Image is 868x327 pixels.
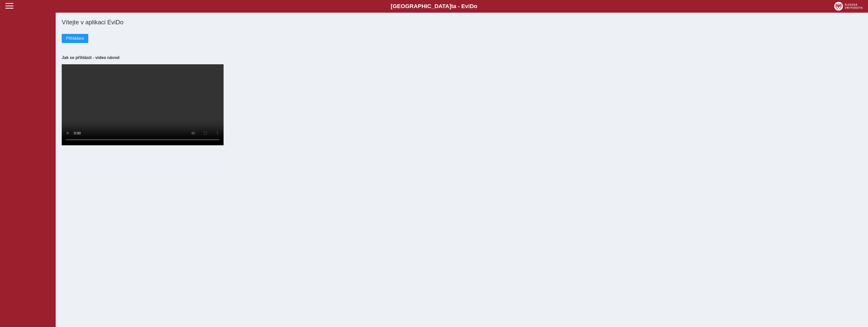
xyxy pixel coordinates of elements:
[62,19,862,26] h1: Vítejte v aplikaci EviDo
[15,3,853,10] b: [GEOGRAPHIC_DATA] a - Evi
[62,64,224,145] video: Your browser does not support the video tag.
[474,3,478,9] span: o
[470,3,474,9] span: D
[62,34,88,43] button: Přihlášení
[66,36,84,41] span: Přihlášení
[834,2,863,11] img: logo_web_su.png
[451,3,453,9] span: t
[62,55,862,60] h3: Jak se přihlásit - video návod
